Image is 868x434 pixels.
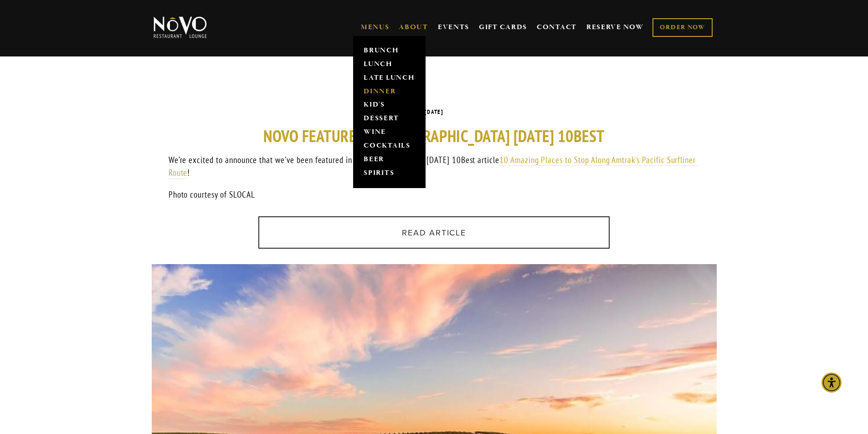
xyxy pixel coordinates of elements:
a: WINE [361,126,418,139]
a: CONTACT [537,19,577,36]
a: EVENTS [438,23,469,32]
a: RESERVE NOW [586,19,644,36]
a: DESSERT [361,112,418,126]
h1: Novo Featured in [GEOGRAPHIC_DATA] [DATE] 10Best [152,128,717,144]
div: Accessibility Menu [822,373,842,393]
a: 10 Amazing Places to Stop Along Amtrak's Pacific Surfliner Route [169,154,698,179]
a: COCKTAILS [361,139,418,153]
p: Photo courtesy of SLOCAL [169,188,700,201]
a: SPIRITS [361,167,418,180]
a: ORDER NOW [652,18,712,37]
a: LUNCH [361,57,418,71]
img: Novo Restaurant &amp; Lounge [152,16,209,39]
a: DINNER [361,85,418,98]
a: BRUNCH [361,44,418,57]
a: Read Article [258,216,610,249]
a: ABOUT [399,23,428,32]
a: KID'S [361,98,418,112]
a: LATE LUNCH [361,71,418,85]
time: [DATE] [425,106,443,119]
a: GIFT CARDS [479,19,527,36]
p: We’re excited to announce that we’ve been featured in [GEOGRAPHIC_DATA] [DATE] 10Best article ! [169,153,700,179]
a: BEER [361,153,418,167]
a: MENUS [361,23,390,32]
